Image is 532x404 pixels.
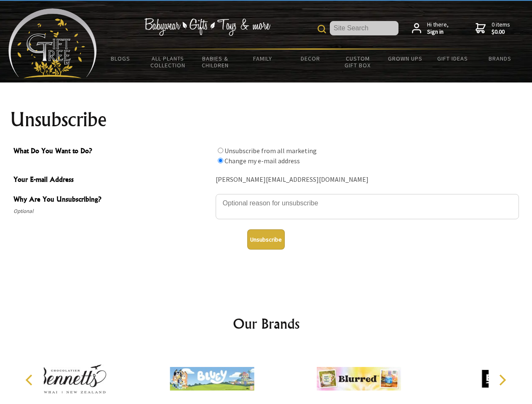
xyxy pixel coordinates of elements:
[492,21,510,36] span: 0 items
[225,146,317,155] label: Unsubscribe from all marketing
[225,157,300,165] label: Change my e-mail address
[21,371,40,389] button: Previous
[476,21,510,36] a: 0 items$0.00
[218,148,223,153] input: What Do You Want to Do?
[286,50,334,67] a: Decor
[318,25,326,33] img: product search
[427,28,449,36] strong: Sign in
[492,28,510,36] strong: $0.00
[330,21,398,35] input: Site Search
[10,109,522,130] h1: Unsubscribe
[13,194,211,206] span: Why Are You Unsubscribing?
[334,50,382,74] a: Custom Gift Box
[216,173,519,186] div: [PERSON_NAME][EMAIL_ADDRESS][DOMAIN_NAME]
[17,314,516,334] h2: Our Brands
[97,50,144,67] a: BLOGS
[216,194,519,219] textarea: Why Are You Unsubscribing?
[427,21,449,36] span: Hi there,
[247,229,285,250] button: Unsubscribe
[13,206,211,216] span: Optional
[429,50,476,67] a: Gift Ideas
[13,146,211,158] span: What Do You Want to Do?
[412,21,449,36] a: Hi there,Sign in
[218,158,223,163] input: What Do You Want to Do?
[476,50,524,67] a: Brands
[493,371,511,389] button: Next
[144,18,270,36] img: Babywear - Gifts - Toys & more
[381,50,429,67] a: Grown Ups
[13,174,211,186] span: Your E-mail Address
[144,50,192,74] a: All Plants Collection
[192,50,239,74] a: Babies & Children
[8,8,97,78] img: Babyware - Gifts - Toys and more...
[239,50,287,67] a: Family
